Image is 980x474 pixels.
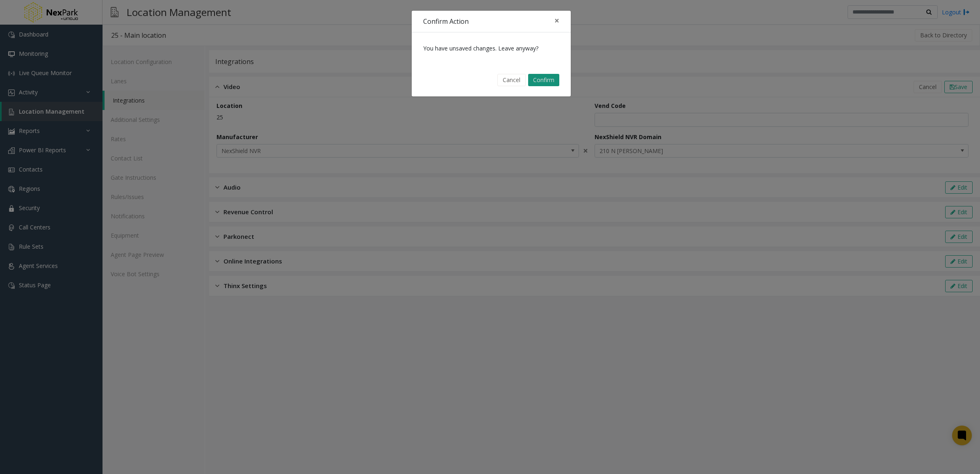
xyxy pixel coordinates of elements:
[549,11,565,31] button: Close
[528,74,559,86] button: Confirm
[497,74,526,86] button: Cancel
[412,32,571,64] div: You have unsaved changes. Leave anyway?
[423,16,469,26] h4: Confirm Action
[554,15,559,26] span: ×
